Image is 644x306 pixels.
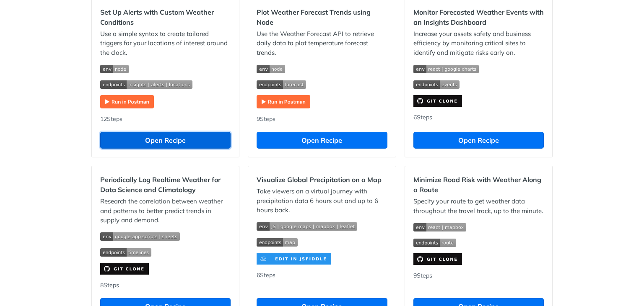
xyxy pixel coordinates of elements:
button: Open Recipe [257,132,387,149]
button: Open Recipe [413,132,544,149]
img: env [257,65,285,73]
img: env [257,222,357,231]
img: clone [100,263,149,275]
p: Research the correlation between weather and patterns to better predict trends in supply and demand. [100,197,231,225]
span: Expand image [100,80,231,89]
div: 8 Steps [100,281,231,290]
span: Expand image [257,221,387,231]
span: Expand image [257,64,387,73]
h2: Visualize Global Precipitation on a Map [257,175,387,185]
img: clone [413,95,462,107]
button: Open Recipe [100,132,231,149]
a: Expand image [413,255,462,262]
p: Use a simple syntax to create tailored triggers for your locations of interest around the clock. [100,29,231,58]
span: Expand image [100,247,231,257]
div: 12 Steps [100,115,231,123]
img: env [100,232,180,241]
span: Expand image [100,64,231,73]
a: Expand image [257,254,331,262]
img: env [413,65,479,73]
span: Expand image [100,231,231,241]
span: Expand image [413,222,544,231]
p: Increase your assets safety and business efficiency by monitoring critical sites to identify and ... [413,29,544,58]
img: clone [413,253,462,265]
img: endpoint [413,239,456,247]
div: 6 Steps [257,271,387,290]
p: Use the Weather Forecast API to retrieve daily data to plot temperature forecast trends. [257,29,387,58]
img: endpoint [257,80,306,89]
div: 9 Steps [257,115,387,123]
h2: Monitor Forecasted Weather Events with an Insights Dashboard [413,7,544,27]
img: env [413,223,466,231]
a: Expand image [100,264,149,272]
a: Expand image [100,97,154,105]
a: Expand image [413,96,462,104]
span: Expand image [413,80,544,89]
img: endpoint [100,248,151,257]
img: endpoint [100,80,192,89]
p: Take viewers on a virtual journey with precipitation data 6 hours out and up to 6 hours back. [257,187,387,215]
img: Run in Postman [257,95,310,108]
img: clone [257,253,331,265]
span: Expand image [257,80,387,89]
span: Expand image [413,238,544,247]
div: 6 Steps [413,113,544,123]
span: Expand image [413,64,544,73]
img: endpoint [413,80,460,89]
h2: Plot Weather Forecast Trends using Node [257,7,387,27]
span: Expand image [257,237,387,247]
a: Expand image [257,97,310,105]
h2: Set Up Alerts with Custom Weather Conditions [100,7,231,27]
h2: Periodically Log Realtime Weather for Data Science and Climatology [100,175,231,195]
h2: Minimize Road Risk with Weather Along a Route [413,175,544,195]
img: env [100,65,129,73]
p: Specify your route to get weather data throughout the travel track, up to the minute. [413,197,544,216]
img: Run in Postman [100,95,154,108]
img: endpoint [257,238,298,247]
div: 9 Steps [413,271,544,290]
